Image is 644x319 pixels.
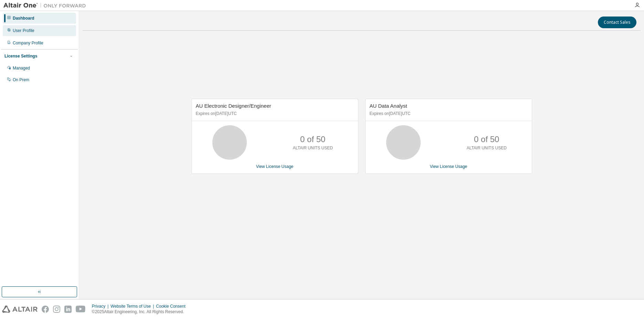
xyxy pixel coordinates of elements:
div: Dashboard [13,15,34,21]
p: ALTAIR UNITS USED [467,145,507,151]
span: AU Electronic Designer/Engineer [196,103,271,109]
div: User Profile [13,28,34,33]
p: Expires on [DATE] UTC [196,111,352,117]
p: © 2025 Altair Engineering, Inc. All Rights Reserved. [92,309,190,315]
a: View License Usage [256,164,294,169]
p: Expires on [DATE] UTC [370,111,526,117]
img: altair_logo.svg [2,306,38,313]
div: On Prem [13,77,29,83]
button: Contact Sales [598,17,636,28]
p: ALTAIR UNITS USED [293,145,333,151]
img: Altair One [3,2,89,9]
div: License Settings [4,53,37,59]
img: linkedin.svg [64,306,72,313]
div: Managed [13,65,30,71]
div: Privacy [92,304,110,309]
div: Company Profile [13,40,43,46]
p: 0 of 50 [474,134,499,145]
img: facebook.svg [42,306,49,313]
span: AU Data Analyst [370,103,407,109]
div: Cookie Consent [156,304,189,309]
img: instagram.svg [53,306,60,313]
a: View License Usage [430,164,467,169]
div: Website Terms of Use [110,304,156,309]
img: youtube.svg [76,306,86,313]
p: 0 of 50 [300,134,325,145]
